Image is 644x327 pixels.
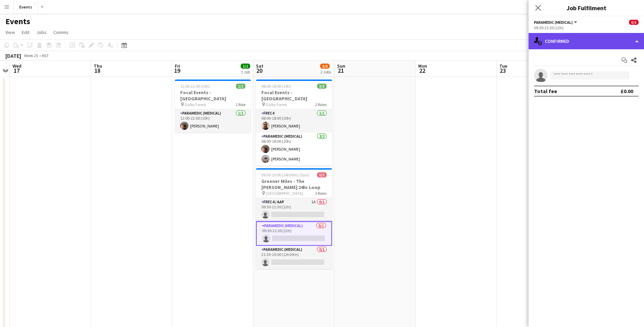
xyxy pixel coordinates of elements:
span: Wed [13,63,21,69]
div: 1 Job [241,69,250,74]
span: 09:30-10:00 (24h30m) (Sun) [261,172,309,177]
a: Jobs [34,28,49,37]
span: Dalby Forest [266,102,287,107]
span: Sun [337,63,345,69]
div: BST [42,53,49,58]
h3: Focal Events - [GEOGRAPHIC_DATA] [256,89,332,102]
span: 22 [417,67,427,74]
div: Total fee [534,88,557,94]
app-card-role: FREC4 / AAP1A0/109:30-21:30 (12h) [256,198,332,221]
span: Thu [94,63,102,69]
span: Dalby Forest [185,102,206,107]
span: 12:00-22:00 (10h) [180,84,210,89]
div: £0.00 [621,88,633,94]
span: Paramedic (Medical) [534,20,573,25]
span: 19 [174,67,180,74]
span: [GEOGRAPHIC_DATA] [266,191,303,196]
span: 18 [93,67,102,74]
app-job-card: 09:30-10:00 (24h30m) (Sun)0/3Greener Miles - The [PERSON_NAME] 24hr Loop [GEOGRAPHIC_DATA]3 Roles... [256,168,332,269]
h3: Job Fulfilment [529,3,644,12]
span: 17 [12,67,21,74]
app-card-role: Paramedic (Medical)1/112:00-22:00 (10h)[PERSON_NAME] [175,109,251,133]
span: Mon [418,63,427,69]
div: 09:30-21:30 (12h) [534,25,639,30]
a: View [3,28,18,37]
span: 1 Role [236,102,245,107]
span: 0/3 [317,172,327,177]
h3: Focal Events - [GEOGRAPHIC_DATA] [175,89,251,102]
app-card-role: FREC41/108:00-18:00 (10h)[PERSON_NAME] [256,109,332,133]
button: Paramedic (Medical) [534,20,578,25]
app-card-role: Paramedic (Medical)2/208:00-18:00 (10h)[PERSON_NAME][PERSON_NAME] [256,133,332,166]
span: Fri [175,63,180,69]
div: [DATE] [5,52,21,59]
a: Edit [19,28,32,37]
span: 1/1 [236,84,245,89]
div: Confirmed [529,33,644,49]
span: 3/3 [317,84,327,89]
div: 2 Jobs [320,69,331,74]
h3: Greener Miles - The [PERSON_NAME] 24hr Loop [256,178,332,190]
span: 2 Roles [315,102,327,107]
a: Comms [51,28,71,37]
app-job-card: 12:00-22:00 (10h)1/1Focal Events - [GEOGRAPHIC_DATA] Dalby Forest1 RoleParamedic (Medical)1/112:0... [175,80,251,133]
h1: Events [5,16,30,27]
span: 0/3 [629,20,639,25]
span: 23 [498,67,507,74]
app-card-role: Paramedic (Medical)0/109:30-21:30 (12h) [256,221,332,246]
button: Events [14,0,38,14]
app-job-card: 08:00-18:00 (10h)3/3Focal Events - [GEOGRAPHIC_DATA] Dalby Forest2 RolesFREC41/108:00-18:00 (10h)... [256,80,332,166]
span: 3/6 [320,64,330,69]
span: 1/1 [241,64,250,69]
span: Edit [22,29,30,35]
span: Sat [256,63,263,69]
span: 3 Roles [315,191,327,196]
span: 20 [255,67,263,74]
span: View [5,29,15,35]
app-card-role: Paramedic (Medical)0/121:30-10:00 (12h30m) [256,246,332,269]
span: 21 [336,67,345,74]
span: 08:00-18:00 (10h) [261,84,291,89]
span: Comms [53,29,69,35]
span: Jobs [36,29,47,35]
span: Week 25 [22,53,39,58]
span: Tue [499,63,507,69]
